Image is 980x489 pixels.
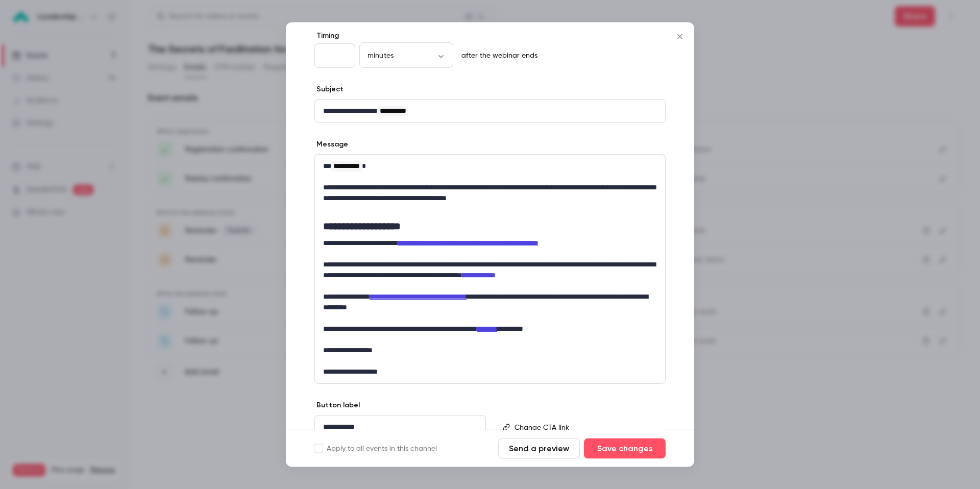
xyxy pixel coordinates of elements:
[498,438,580,459] button: Send a preview
[315,416,485,439] div: editor
[314,31,666,41] label: Timing
[314,85,344,95] label: Subject
[584,438,666,459] button: Save changes
[359,51,453,61] div: minutes
[670,27,690,47] button: Close
[457,51,537,61] p: after the webinar ends
[314,140,348,150] label: Message
[314,444,437,454] label: Apply to all events in this channel
[315,100,665,123] div: editor
[510,416,665,439] div: editor
[314,401,360,411] label: Button label
[315,155,665,384] div: editor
